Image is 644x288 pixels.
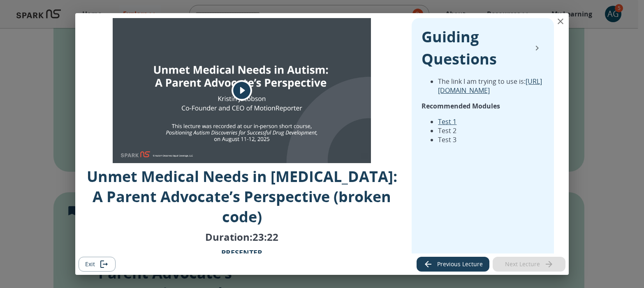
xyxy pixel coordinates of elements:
button: Previous lecture [417,257,489,272]
strong: Recommended Modules [422,101,500,111]
b: PRESENTER [221,248,262,258]
p: Unmet Medical Needs in [MEDICAL_DATA]: A Parent Advocate’s Perspective (broken code) [80,166,403,227]
p: Guiding Questions [422,26,524,70]
li: The link I am trying to use is: [438,77,544,95]
button: play [229,78,254,103]
a: [URL][DOMAIN_NAME] [438,77,542,95]
li: Test 3 [438,135,544,144]
button: collapse [530,41,544,55]
a: Test 1 [438,117,456,126]
p: Duration: 23:22 [205,230,278,244]
li: Test 2 [438,126,544,135]
div: Image Cover [80,18,403,163]
p: [PERSON_NAME] [213,247,271,270]
button: close [552,13,569,30]
button: Exit [79,257,116,272]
